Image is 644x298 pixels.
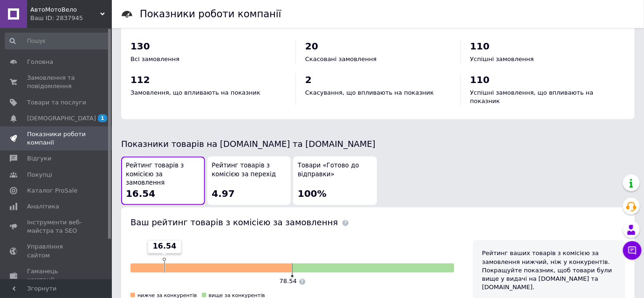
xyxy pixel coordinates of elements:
[126,188,155,200] span: 16.54
[293,157,377,205] button: Товари «Готово до відправки»100%
[121,157,205,205] button: Рейтинг товарів з комісією за замовлення16.54
[130,218,338,228] span: Ваш рейтинг товарів з комісією за замовлення
[280,278,297,285] span: 78.54
[130,89,260,96] span: Замовлення, що впливають на показник
[140,8,281,20] h1: Показники роботи компанії
[27,243,86,259] span: Управління сайтом
[623,241,642,260] button: Чат з покупцем
[470,55,534,62] span: Успішні замовлення
[130,41,150,52] span: 130
[30,14,112,22] div: Ваш ID: 2837945
[298,161,372,179] span: Товари «Готово до відправки»
[482,249,616,292] div: Рейтинг ваших товарів з комісією за замовлення нижчий, ніж у конкурентів. Покращуйте показник, що...
[98,114,107,122] span: 1
[212,188,235,200] span: 4.97
[212,161,287,179] span: Рейтинг товарів з комісією за перехід
[207,157,291,205] button: Рейтинг товарів з комісією за перехід4.97
[5,33,110,49] input: Пошук
[130,74,150,85] span: 112
[27,114,96,123] span: [DEMOGRAPHIC_DATA]
[27,154,51,163] span: Відгуки
[27,58,53,66] span: Головна
[470,74,490,85] span: 110
[126,161,200,187] span: Рейтинг товарів з комісією за замовлення
[470,89,594,104] span: Успішні замовлення, що впливають на показник
[30,6,100,14] span: АвтоМотоВело
[305,89,434,96] span: Скасування, що впливають на показник
[130,55,179,62] span: Всі замовлення
[27,98,86,107] span: Товари та послуги
[27,187,77,195] span: Каталог ProSale
[121,139,376,149] span: Показники товарів на [DOMAIN_NAME] та [DOMAIN_NAME]
[305,41,318,52] span: 20
[27,267,86,284] span: Гаманець компанії
[27,130,86,147] span: Показники роботи компанії
[305,74,312,85] span: 2
[27,171,52,179] span: Покупці
[470,41,490,52] span: 110
[298,188,327,200] span: 100%
[27,202,59,211] span: Аналітика
[153,242,177,252] span: 16.54
[27,218,86,235] span: Інструменти веб-майстра та SEO
[27,74,86,90] span: Замовлення та повідомлення
[305,55,377,62] span: Скасовані замовлення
